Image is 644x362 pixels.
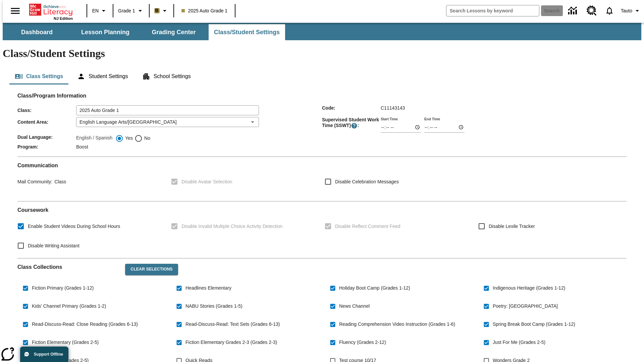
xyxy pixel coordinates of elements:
[493,303,558,310] span: Poetry: [GEOGRAPHIC_DATA]
[17,93,627,99] h2: Class/Program Information
[81,28,129,36] span: Lesson Planning
[493,285,565,292] span: Indigenous Heritage (Grades 1-12)
[3,47,641,60] h1: Class/Student Settings
[181,7,228,14] span: 2025 Auto Grade 1
[424,116,440,121] label: End Time
[17,108,76,113] span: Class :
[17,99,627,151] div: Class/Program Information
[72,68,133,84] button: Student Settings
[125,264,178,275] button: Clear Selections
[322,117,381,129] span: Supervised Student Work Time (SSWT) :
[5,1,25,21] button: Open side menu
[185,285,231,292] span: Headlines Elementary
[185,303,243,310] span: NABU Stories (Grades 1-5)
[17,162,627,169] h2: Communication
[209,24,285,40] button: Class/Student Settings
[32,303,106,310] span: Kids' Channel Primary (Grades 1-2)
[76,134,112,142] label: English / Spanish
[28,223,120,230] span: Enable Student Videos During School Hours
[381,105,405,111] span: C11143143
[137,68,196,84] button: School Settings
[621,7,632,14] span: Tauto
[152,5,171,17] button: Boost Class color is light brown. Change class color
[17,207,627,253] div: Coursework
[143,135,150,142] span: No
[54,16,73,20] span: NJ Edition
[115,5,147,17] button: Grade: Grade 1, Select a grade
[493,321,575,328] span: Spring Break Boot Camp (Grades 1-12)
[322,105,381,111] span: Code :
[17,207,627,213] h2: Course work
[3,24,286,40] div: SubNavbar
[17,162,627,196] div: Communication
[29,2,73,20] div: Home
[339,285,410,292] span: Holiday Boot Camp (Grades 1-12)
[381,116,398,121] label: Start Time
[32,339,99,346] span: Fiction Elementary (Grades 2-5)
[28,242,79,249] span: Disable Writing Assistant
[185,339,277,346] span: Fiction Elementary Grades 2-3 (Grades 2-3)
[17,144,76,149] span: Program :
[92,7,99,14] span: EN
[339,321,455,328] span: Reading Comprehension Video Instruction (Grades 1-6)
[583,2,601,20] a: Resource Center, Will open in new tab
[17,179,52,184] span: Mail Community :
[601,2,618,19] a: Notifications
[17,264,120,270] h2: Class Collections
[185,321,280,328] span: Read-Discuss-Read: Text Sets (Grades 6-13)
[17,119,76,125] span: Content Area :
[17,134,76,140] span: Dual Language :
[118,7,135,14] span: Grade 1
[564,2,583,20] a: Data Center
[155,6,159,15] span: B
[89,5,111,17] button: Language: EN, Select a language
[351,122,358,129] button: Supervised Student Work Time is the timeframe when students can take LevelSet and when lessons ar...
[618,5,644,17] button: Profile/Settings
[32,321,138,328] span: Read-Discuss-Read: Close Reading (Grades 6-13)
[339,303,370,310] span: News Channel
[446,5,539,16] input: search field
[335,178,399,185] span: Disable Celebration Messages
[214,28,280,36] span: Class/Student Settings
[140,24,207,40] button: Grading Center
[335,223,400,230] span: Disable Reflect Comment Feed
[76,144,88,149] span: Boost
[72,24,139,40] button: Lesson Planning
[489,223,535,230] span: Disable Lexile Tracker
[76,117,259,127] div: English Language Arts/[GEOGRAPHIC_DATA]
[181,178,232,185] span: Disable Avatar Selection
[32,285,94,292] span: Fiction Primary (Grades 1-12)
[9,68,635,84] div: Class/Student Settings
[181,223,282,230] span: Disable Invalid Multiple Choice Activity Detection
[9,68,68,84] button: Class Settings
[3,23,641,40] div: SubNavbar
[52,179,66,184] span: Class
[152,28,196,36] span: Grading Center
[123,135,133,142] span: Yes
[29,3,73,16] a: Home
[20,347,68,362] button: Support Offline
[493,339,545,346] span: Just For Me (Grades 2-5)
[339,339,386,346] span: Fluency (Grades 2-12)
[76,105,259,115] input: Class
[21,28,53,36] span: Dashboard
[3,24,70,40] button: Dashboard
[34,352,63,357] span: Support Offline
